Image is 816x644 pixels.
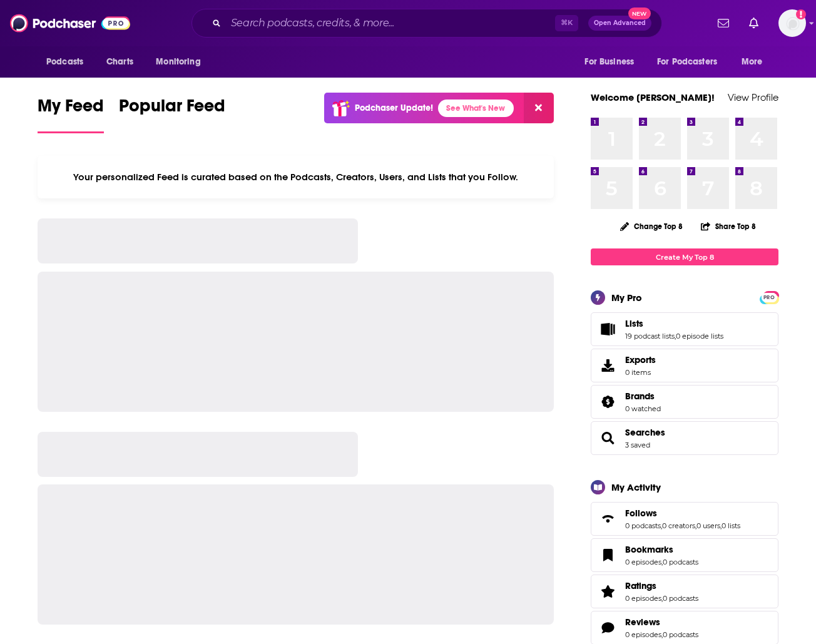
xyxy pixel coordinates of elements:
[778,9,806,37] img: User Profile
[595,357,620,374] span: Exports
[584,53,634,71] span: For Business
[591,421,778,455] span: Searches
[700,214,757,238] button: Share Top 8
[625,368,656,377] span: 0 items
[663,630,698,639] a: 0 podcasts
[591,91,715,103] a: Welcome [PERSON_NAME]!
[98,50,141,74] a: Charts
[595,320,620,338] a: Lists
[438,100,514,117] a: See What's New
[662,521,695,530] a: 0 creators
[722,521,740,530] a: 0 lists
[676,332,723,340] a: 0 episode lists
[661,521,662,530] span: ,
[661,594,663,603] span: ,
[625,544,673,555] span: Bookmarks
[625,521,661,530] a: 0 podcasts
[119,95,225,133] a: Popular Feed
[10,11,130,35] img: Podchaser - Follow, Share and Rate Podcasts
[625,332,675,340] a: 19 podcast lists
[661,558,663,566] span: ,
[591,248,778,265] a: Create My Top 8
[628,8,651,19] span: New
[595,393,620,411] a: Brands
[595,583,620,600] a: Ratings
[744,13,763,34] a: Show notifications dropdown
[796,9,806,19] svg: Add a profile image
[625,441,650,449] a: 3 saved
[46,53,83,71] span: Podcasts
[38,50,99,74] button: open menu
[696,521,720,530] a: 0 users
[742,53,763,71] span: More
[695,521,696,530] span: ,
[720,521,722,530] span: ,
[625,354,656,365] span: Exports
[675,332,676,340] span: ,
[625,544,698,555] a: Bookmarks
[657,53,717,71] span: For Podcasters
[226,13,555,33] input: Search podcasts, credits, & more...
[625,404,661,413] a: 0 watched
[106,53,133,71] span: Charts
[594,20,646,26] span: Open Advanced
[663,594,698,603] a: 0 podcasts
[663,558,698,566] a: 0 podcasts
[595,510,620,528] a: Follows
[625,508,740,519] a: Follows
[38,95,104,133] a: My Feed
[38,95,104,124] span: My Feed
[613,218,690,234] button: Change Top 8
[591,575,778,608] span: Ratings
[625,318,643,329] span: Lists
[778,9,806,37] span: Logged in as traviswinkler
[762,293,777,302] span: PRO
[661,630,663,639] span: ,
[762,292,777,302] a: PRO
[591,312,778,346] span: Lists
[595,429,620,447] a: Searches
[355,103,433,113] p: Podchaser Update!
[576,50,650,74] button: open menu
[625,508,657,519] span: Follows
[625,580,698,591] a: Ratings
[625,318,723,329] a: Lists
[625,391,655,402] span: Brands
[713,13,734,34] a: Show notifications dropdown
[588,16,651,31] button: Open AdvancedNew
[147,50,217,74] button: open menu
[778,9,806,37] button: Show profile menu
[733,50,778,74] button: open menu
[625,616,660,628] span: Reviews
[591,349,778,382] a: Exports
[625,558,661,566] a: 0 episodes
[728,91,778,103] a: View Profile
[625,427,665,438] a: Searches
[119,95,225,124] span: Popular Feed
[591,502,778,536] span: Follows
[625,594,661,603] a: 0 episodes
[625,616,698,628] a: Reviews
[191,9,662,38] div: Search podcasts, credits, & more...
[591,538,778,572] span: Bookmarks
[595,546,620,564] a: Bookmarks
[595,619,620,636] a: Reviews
[625,630,661,639] a: 0 episodes
[625,391,661,402] a: Brands
[649,50,735,74] button: open menu
[611,481,661,493] div: My Activity
[625,580,656,591] span: Ratings
[555,15,578,31] span: ⌘ K
[156,53,200,71] span: Monitoring
[38,156,554,198] div: Your personalized Feed is curated based on the Podcasts, Creators, Users, and Lists that you Follow.
[591,385,778,419] span: Brands
[611,292,642,304] div: My Pro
